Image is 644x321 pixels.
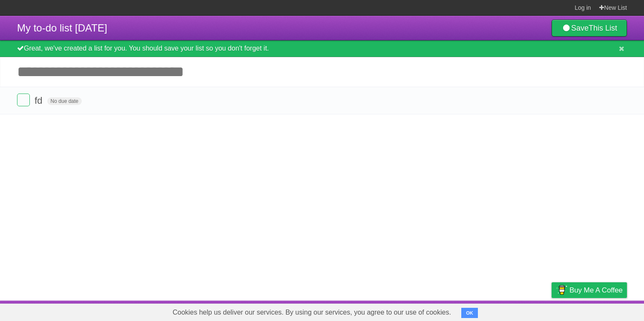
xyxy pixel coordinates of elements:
[540,303,563,319] a: Privacy
[552,20,627,37] a: SaveThis List
[552,282,627,298] a: Buy me a coffee
[17,94,30,106] label: Done
[438,303,456,319] a: About
[164,304,460,321] span: Cookies help us deliver our services. By using our services, you agree to our use of cookies.
[34,95,44,106] span: fd
[47,97,82,105] span: No due date
[569,283,623,298] span: Buy me a coffee
[466,303,501,319] a: Developers
[573,303,627,319] a: Suggest a feature
[461,308,478,318] button: OK
[556,283,567,297] img: Buy me a coffee
[589,24,617,32] b: This List
[17,22,107,34] span: My to-do list [DATE]
[512,303,530,319] a: Terms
